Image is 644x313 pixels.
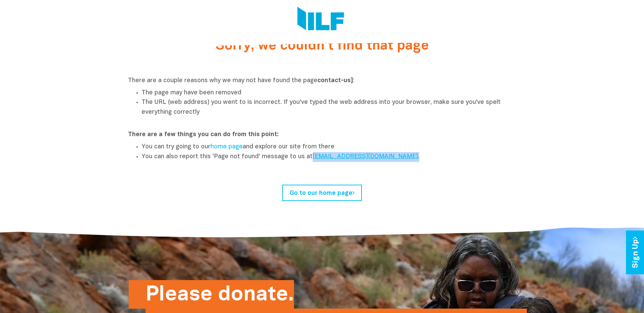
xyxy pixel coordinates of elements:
strong: contact-us] [317,78,353,84]
li: The URL (web address) you went to is incorrect. If you've typed the web address into your browser... [142,98,516,117]
img: Logo [297,7,344,32]
a: Go to our home page [282,185,362,201]
li: The page may have been removed [142,88,516,98]
a: [EMAIL_ADDRESS][DOMAIN_NAME] [313,154,418,160]
p: There are a couple reasons why we may not have found the page : [128,77,516,85]
li: You can try going to our and explore our site from there [142,142,516,152]
strong: There are a few things you can do from this point: [128,132,279,137]
a: home page [210,144,243,150]
li: You can also report this 'Page not found' message to us at . [142,152,516,162]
